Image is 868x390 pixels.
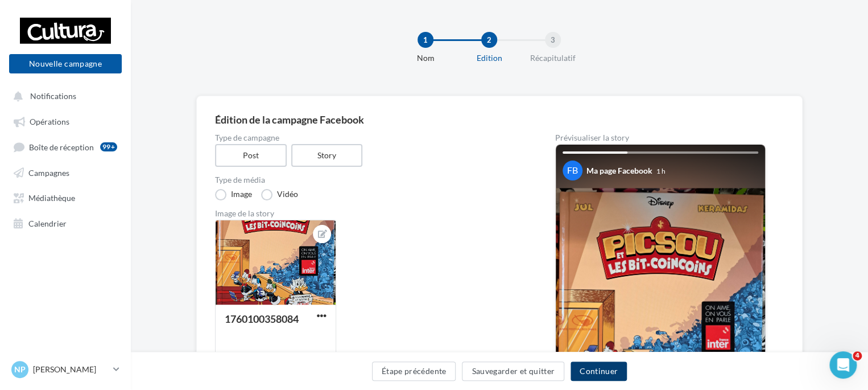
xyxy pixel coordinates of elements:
[372,362,456,381] button: Étape précédente
[215,176,519,184] label: Type de média
[28,193,75,203] span: Médiathèque
[516,52,589,64] div: Récapitulatif
[563,161,582,180] div: FB
[14,364,26,375] span: NP
[7,110,124,131] a: Opérations
[7,187,124,207] a: Médiathèque
[9,359,122,380] a: NP [PERSON_NAME]
[586,165,652,176] div: Ma page Facebook
[7,136,124,157] a: Boîte de réception99+
[7,85,119,106] button: Notifications
[656,166,666,176] div: 1 h
[215,189,252,200] label: Image
[291,144,363,167] label: Story
[829,351,857,379] iframe: Intercom live chat
[7,162,124,182] a: Campagnes
[853,351,862,360] span: 4
[571,362,627,381] button: Continuer
[30,91,76,101] span: Notifications
[30,117,69,126] span: Opérations
[28,218,67,228] span: Calendrier
[261,189,298,200] label: Vidéo
[462,362,564,381] button: Sauvegarder et quitter
[33,364,109,375] p: [PERSON_NAME]
[29,142,94,151] span: Boîte de réception
[453,52,526,64] div: Edition
[389,52,462,64] div: Nom
[215,134,519,142] label: Type de campagne
[215,114,784,125] div: Édition de la campagne Facebook
[481,32,497,48] div: 2
[545,32,561,48] div: 3
[225,313,299,325] div: 1760100358084
[215,210,519,217] div: Image de la story
[7,212,124,233] a: Calendrier
[100,142,117,151] div: 99+
[28,167,69,177] span: Campagnes
[418,32,433,48] div: 1
[215,144,287,167] label: Post
[555,134,766,142] div: Prévisualiser la story
[9,54,122,73] button: Nouvelle campagne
